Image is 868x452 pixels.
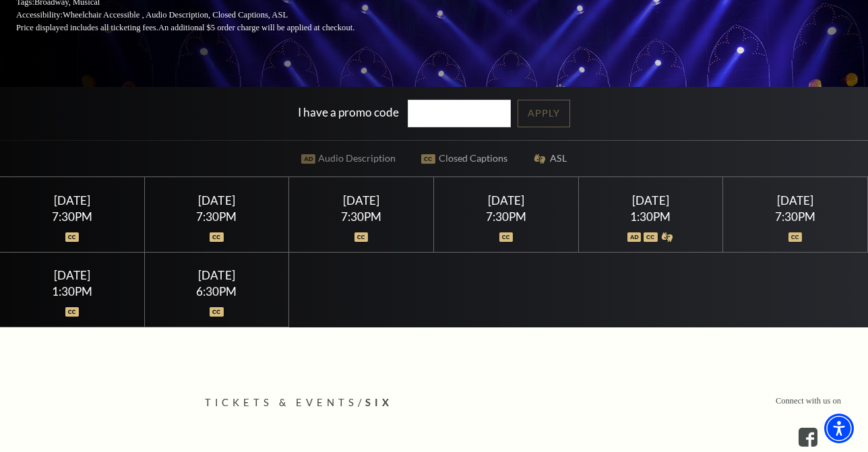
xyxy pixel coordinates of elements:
[16,268,128,282] div: [DATE]
[205,395,663,412] p: /
[739,211,851,222] div: 7:30PM
[450,193,562,207] div: [DATE]
[158,23,354,32] span: An additional $5 order charge will be applied at checkout.
[16,193,128,207] div: [DATE]
[160,286,272,297] div: 6:30PM
[16,22,387,34] p: Price displayed includes all ticketing fees.
[450,211,562,222] div: 7:30PM
[16,211,128,222] div: 7:30PM
[365,397,393,408] span: SIX
[594,211,706,222] div: 1:30PM
[305,193,417,207] div: [DATE]
[594,193,706,207] div: [DATE]
[16,286,128,297] div: 1:30PM
[160,193,272,207] div: [DATE]
[298,105,399,119] label: I have a promo code
[16,9,387,22] p: Accessibility:
[305,211,417,222] div: 7:30PM
[160,211,272,222] div: 7:30PM
[160,268,272,282] div: [DATE]
[63,10,288,20] span: Wheelchair Accessible , Audio Description, Closed Captions, ASL
[776,395,841,408] p: Connect with us on
[205,397,358,408] span: Tickets & Events
[799,428,817,447] a: facebook - open in a new tab
[739,193,851,207] div: [DATE]
[824,414,854,443] div: Accessibility Menu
